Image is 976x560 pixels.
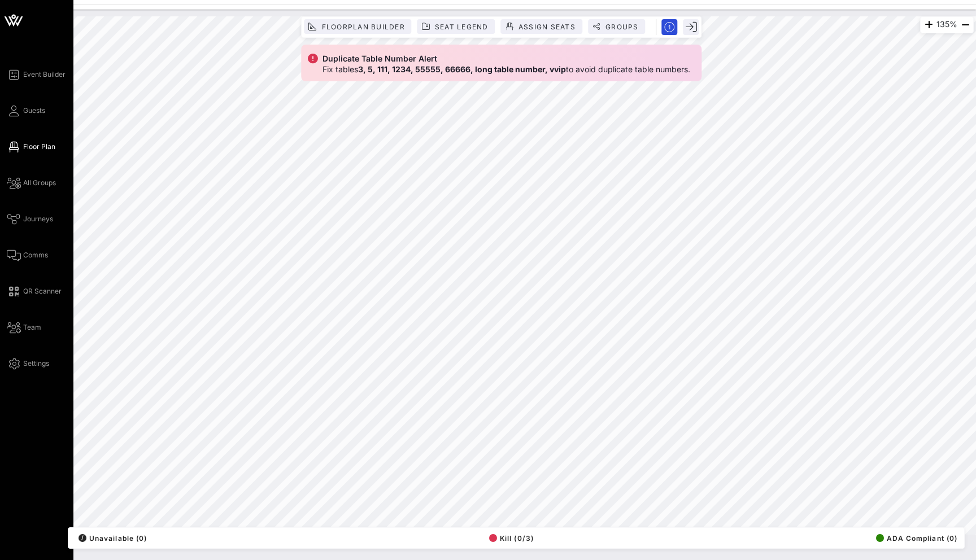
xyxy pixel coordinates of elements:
strong: 3, 5, 111, 1234, 55555, 66666, long table number, vvip [358,64,566,74]
button: Groups [588,19,646,34]
span: Journeys [23,214,53,224]
a: Event Builder [7,68,66,81]
span: Event Builder [23,69,66,80]
span: Guests [23,106,45,116]
a: Settings [7,357,49,370]
span: Groups [605,23,639,31]
a: Comms [7,248,48,262]
a: Floor Plan [7,140,55,154]
a: All Groups [7,176,56,190]
div: / [79,534,86,542]
div: 135% [920,16,974,33]
span: Settings [23,358,49,369]
span: All Groups [23,178,56,188]
a: Team [7,321,41,334]
span: Floorplan Builder [321,23,404,31]
span: Floor Plan [23,142,55,152]
button: Floorplan Builder [304,19,411,34]
span: Kill (0/3) [489,534,534,542]
a: Guests [7,104,45,117]
button: ADA Compliant (0) [873,530,957,546]
a: Journeys [7,212,53,226]
span: Team [23,322,41,333]
button: Seat Legend [417,19,495,34]
span: Unavailable (0) [79,534,147,542]
span: Comms [23,250,48,260]
button: /Unavailable (0) [75,530,147,546]
button: Kill (0/3) [486,530,534,546]
div: Duplicate Table Number Alert [323,53,437,64]
span: QR Scanner [23,286,62,296]
span: Assign Seats [518,23,576,31]
span: ADA Compliant (0) [876,534,957,542]
div: Fix tables to avoid duplicate table numbers. [323,64,690,75]
span: Seat Legend [434,23,489,31]
a: QR Scanner [7,285,62,298]
button: Assign Seats [501,19,582,34]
